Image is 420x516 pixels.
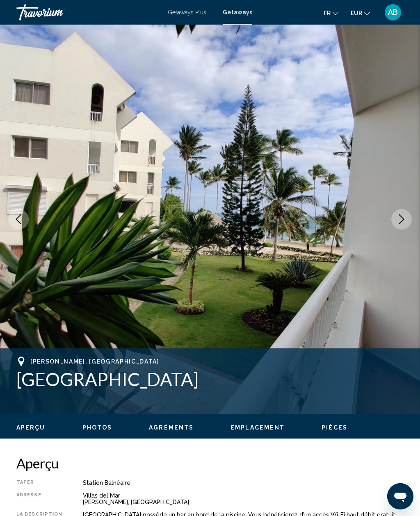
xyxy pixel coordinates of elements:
[231,424,285,431] button: Emplacement
[351,7,370,19] button: Change currency
[83,492,404,505] div: Villas del Mar [PERSON_NAME], [GEOGRAPHIC_DATA]
[322,424,347,431] button: Pièces
[16,4,160,20] a: Travorium
[351,10,362,16] span: EUR
[382,4,404,21] button: User Menu
[322,424,347,431] span: Pièces
[16,455,404,471] h2: Aperçu
[324,7,338,19] button: Change language
[388,8,398,16] span: AB
[16,424,46,431] span: Aperçu
[149,424,194,431] span: Agréments
[30,358,160,365] span: [PERSON_NAME], [GEOGRAPHIC_DATA]
[387,483,413,509] iframe: Bouton de lancement de la fenêtre de messagerie
[223,9,252,16] a: Getaways
[231,424,285,431] span: Emplacement
[391,209,412,230] button: Next image
[8,209,29,230] button: Previous image
[82,424,112,431] span: Photos
[16,480,62,486] div: Taper
[168,9,206,16] a: Getaways Plus
[324,10,331,16] span: fr
[83,480,404,486] div: Station balnéaire
[16,424,46,431] button: Aperçu
[16,492,62,505] div: Adresse
[16,368,404,390] h1: [GEOGRAPHIC_DATA]
[149,424,194,431] button: Agréments
[82,424,112,431] button: Photos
